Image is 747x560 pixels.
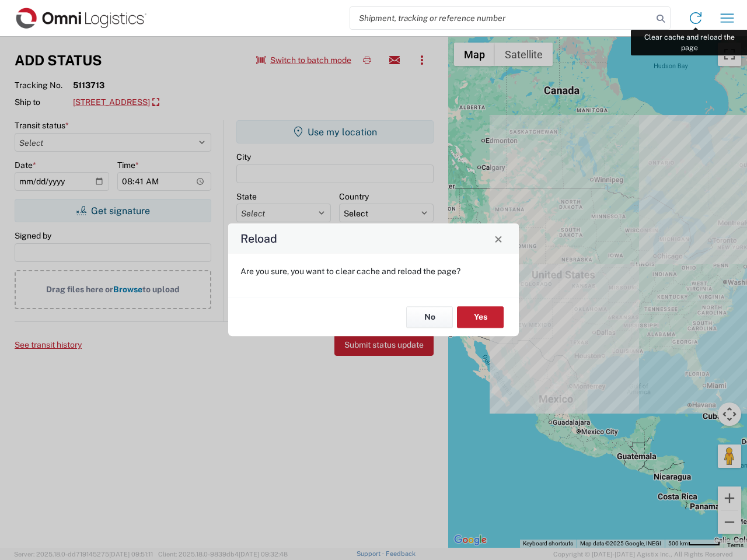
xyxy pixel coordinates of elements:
button: No [406,306,453,328]
button: Close [490,230,507,247]
p: Are you sure, you want to clear cache and reload the page? [240,266,507,276]
input: Shipment, tracking or reference number [350,7,652,29]
button: Yes [457,306,504,328]
h4: Reload [240,230,277,247]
